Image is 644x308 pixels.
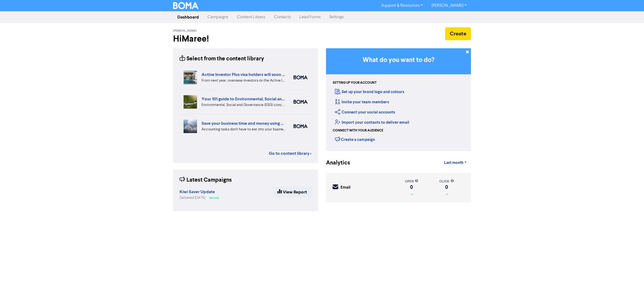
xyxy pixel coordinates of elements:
a: Dashboard [173,12,203,23]
img: boma_accounting [294,124,308,128]
span: Success [209,197,219,199]
div: Email [341,185,350,191]
div: open [405,179,418,184]
span: _ [410,191,413,195]
a: Import your contacts to deliver email [335,120,409,125]
a: Support & Resources [377,1,427,10]
div: Connect with your audience [333,128,383,133]
div: Select from the content library [180,55,264,63]
div: Getting Started in BOMA [326,48,471,151]
a: Content Library [233,12,270,23]
a: Lead Forms [295,12,325,23]
img: BOMA Logo [173,2,198,9]
strong: Kiwi Saver Update [180,189,215,195]
div: Delivered [DATE] [180,195,221,200]
a: Invite your team members [335,100,389,105]
button: Create [445,27,471,40]
h2: Hi Maree ! [173,34,318,44]
a: Contacts [270,12,295,23]
a: Go to content library > [269,150,312,157]
a: Your 101 guide to Environmental, Social and Governance (ESG) [202,96,320,102]
span: Last month [444,160,463,165]
span: [PERSON_NAME] [173,29,197,33]
a: Set up your brand logo and colours [335,89,404,94]
a: Connect your social accounts [335,110,395,115]
div: click [439,179,454,184]
a: Settings [325,12,348,23]
a: Active Investor Plus visa holders will soon be able to buy NZ property [202,72,334,77]
iframe: Chat Widget [617,282,644,308]
div: Environmental, Social and Governance (ESG) concerns are a vital part of running a business. Our 1... [202,102,286,108]
div: Accounting tasks don’t have to eat into your business time. With the right cloud accounting softw... [202,127,286,132]
h3: What do you want to do? [334,56,463,64]
div: From next year, overseas investors on the Active Investor Plus visa will be able to buy NZ proper... [202,78,286,83]
a: View Report [273,186,312,198]
img: boma [294,100,308,104]
div: 0 [405,185,418,189]
img: boma [294,75,308,79]
span: _ [445,191,448,195]
a: Kiwi Saver Update [180,190,215,194]
a: Last month [440,157,471,168]
div: Analytics [326,159,343,167]
a: Campaigns [203,12,233,23]
a: [PERSON_NAME] [427,1,471,10]
div: Latest Campaigns [180,176,232,184]
div: Setting up your account [333,80,376,85]
div: 0 [439,185,454,189]
a: Save your business time and money using cloud accounting [202,121,314,126]
div: Create a campaign [335,135,375,143]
